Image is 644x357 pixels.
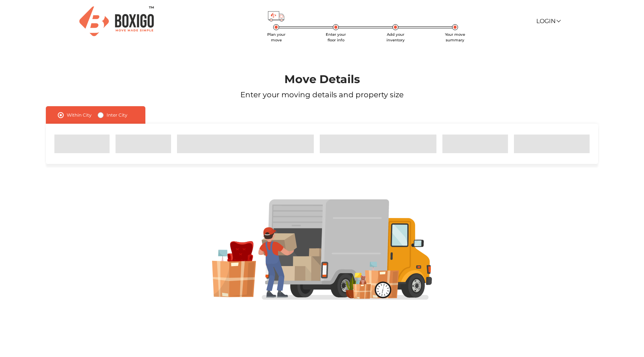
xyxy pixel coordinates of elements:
[67,111,92,120] label: Within City
[26,73,618,86] h1: Move Details
[107,111,127,120] label: Inter City
[26,89,618,100] p: Enter your moving details and property size
[267,32,285,42] span: Plan your move
[326,32,346,42] span: Enter your floor info
[386,32,405,42] span: Add your inventory
[79,6,154,36] img: Boxigo
[445,32,465,42] span: Your move summary
[536,18,560,25] a: Login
